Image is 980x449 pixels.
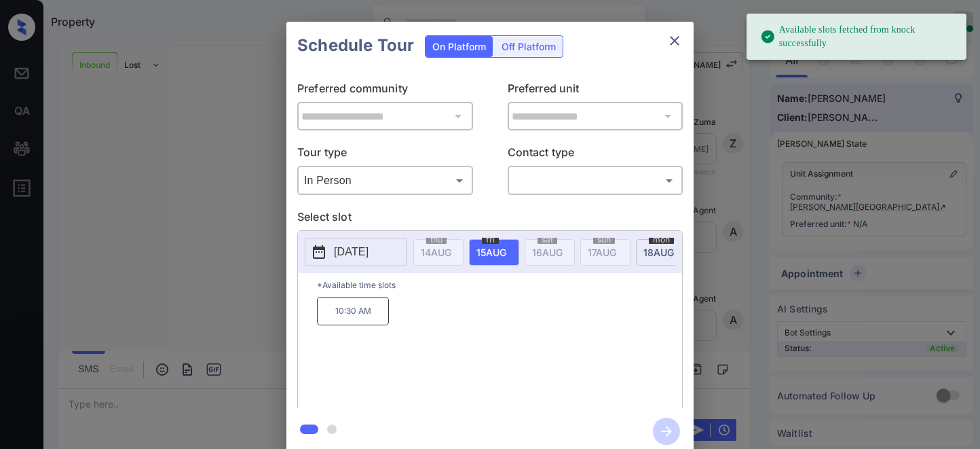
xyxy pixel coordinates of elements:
[297,144,473,166] p: Tour type
[643,247,674,258] span: 18 AUG
[636,239,686,266] div: date-select
[482,236,499,244] span: fri
[508,144,683,166] p: Contact type
[760,18,956,56] div: Available slots fetched from knock successfully
[508,80,683,102] p: Preferred unit
[286,22,425,69] h2: Schedule Tour
[317,297,389,325] p: 10:30 AM
[334,244,369,260] p: [DATE]
[301,169,470,192] div: In Person
[317,273,682,297] p: *Available time slots
[661,27,688,54] button: close
[305,238,407,266] button: [DATE]
[426,36,493,57] div: On Platform
[495,36,563,57] div: Off Platform
[297,80,473,102] p: Preferred community
[469,239,519,266] div: date-select
[649,236,674,244] span: mon
[476,247,506,258] span: 15 AUG
[297,209,683,230] p: Select slot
